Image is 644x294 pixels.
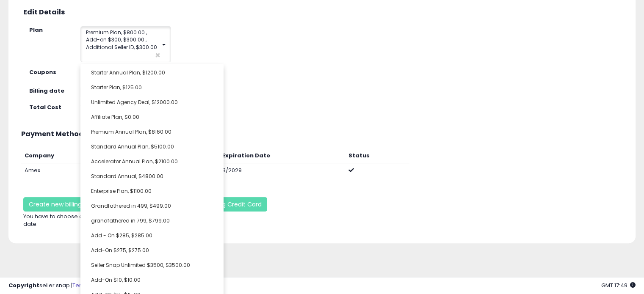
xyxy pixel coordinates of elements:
[74,104,227,112] div: 1400 USD per month
[91,261,190,269] span: Seller Snap Unlimited $3500, $3500.00
[29,87,64,95] strong: Billing date
[91,128,171,135] span: Premium Annual Plan, $8160.00
[29,68,56,76] strong: Coupons
[91,247,149,254] span: Add-On $275, $275.00
[72,281,108,289] a: Terms of Use
[91,187,152,195] span: Enterprise Plan, $1100.00
[91,232,152,239] span: Add - On $285, $285.00
[91,158,178,165] span: Accelerator Annual Plan, $2100.00
[86,29,157,50] span: Premium Plan, $800.00 , Add-on $300, $300.00 , Additional Seller ID, $300.00
[91,84,142,91] span: Starter Plan, $125.00
[17,213,173,228] div: You have to choose at least one plan and a billing date.
[91,202,171,209] span: Grandfathered in 499, $499.00
[21,148,105,163] th: Company
[21,163,105,178] td: Amex
[91,113,139,121] span: Affiliate Plan, $0.00
[91,69,165,76] span: Starter Annual Plan, $1200.00
[91,99,178,106] span: Unlimited Agency Deal, $12000.00
[91,217,170,224] span: grandfathered in 799, $799.00
[91,143,174,150] span: Standard Annual Plan, $5100.00
[29,103,61,111] strong: Total Cost
[155,51,160,60] span: ×
[601,281,636,289] span: 2025-08-11 17:49 GMT
[23,8,621,16] h3: Edit Details
[219,148,345,163] th: Expiration Date
[80,26,171,62] button: Premium Plan, $800.00 , Add-on $300, $300.00 , Additional Seller ID, $300.00 ×
[23,197,87,212] button: Create new billing
[91,276,141,283] span: Add-On $10, $10.00
[8,282,147,290] div: seller snap | |
[8,281,39,289] strong: Copyright
[21,130,623,138] h3: Payment Method
[219,163,345,178] td: 3/2029
[29,26,43,34] strong: Plan
[345,148,410,163] th: Status
[91,173,163,180] span: Standard Annual, $4800.00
